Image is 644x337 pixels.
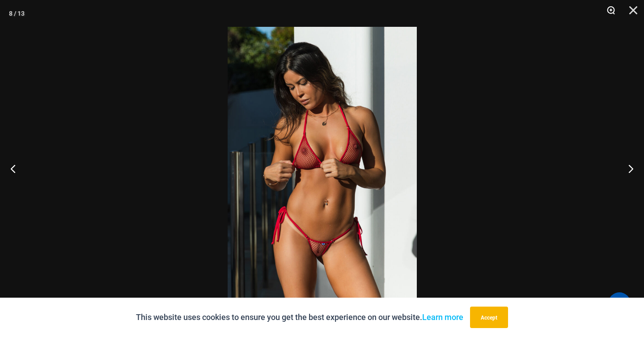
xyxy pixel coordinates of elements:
[422,312,463,322] a: Learn more
[610,146,644,191] button: Next
[9,7,25,20] div: 8 / 13
[228,27,417,310] img: Summer Storm Red 312 Tri Top 456 Micro 01
[136,311,463,324] p: This website uses cookies to ensure you get the best experience on our website.
[470,307,508,328] button: Accept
